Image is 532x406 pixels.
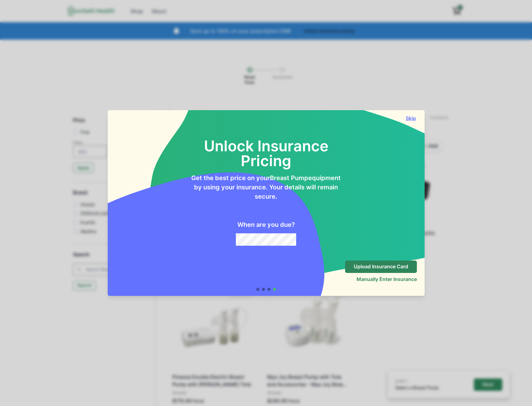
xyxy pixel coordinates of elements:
h2: Unlock Insurance Pricing [191,124,342,168]
h2: When are you due? [237,221,295,228]
button: Manually Enter Insurance [357,276,417,282]
p: Get the best price on your Breast Pump equipment by using your insurance. Your details will remai... [191,173,342,201]
p: Upload Insurance Card [354,264,408,270]
button: Skip [405,115,417,121]
button: Upload Insurance Card [345,261,417,273]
